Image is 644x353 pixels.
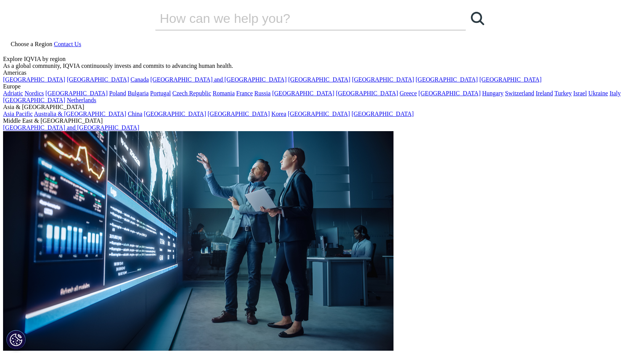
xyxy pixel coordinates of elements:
a: Hungary [482,90,503,96]
a: Nordics [24,90,44,96]
a: Israel [573,90,587,96]
a: [GEOGRAPHIC_DATA] [288,76,350,83]
a: Bulgaria [128,90,149,96]
a: [GEOGRAPHIC_DATA] [67,76,129,83]
a: Ireland [536,90,553,96]
a: Netherlands [67,97,96,103]
a: Contact Us [54,41,81,47]
a: [GEOGRAPHIC_DATA] [3,97,65,103]
a: Turkey [554,90,572,96]
a: [GEOGRAPHIC_DATA] [352,76,414,83]
a: Asia Pacific [3,111,33,117]
div: Middle East & [GEOGRAPHIC_DATA] [3,117,641,124]
a: Romania [213,90,235,96]
a: [GEOGRAPHIC_DATA] [144,111,206,117]
a: [GEOGRAPHIC_DATA] [288,111,350,117]
div: Americas [3,69,641,76]
a: [GEOGRAPHIC_DATA] [3,76,65,83]
a: China [128,111,142,117]
div: Asia & [GEOGRAPHIC_DATA] [3,104,641,111]
a: Portugal [150,90,171,96]
a: [GEOGRAPHIC_DATA] [418,90,480,96]
a: [GEOGRAPHIC_DATA] [45,90,108,96]
span: Choose a Region [11,41,52,47]
a: Poland [109,90,126,96]
input: Search [155,7,444,30]
a: [GEOGRAPHIC_DATA] and [GEOGRAPHIC_DATA] [150,76,286,83]
a: [GEOGRAPHIC_DATA] [336,90,398,96]
a: Search [466,7,489,30]
a: [GEOGRAPHIC_DATA] and [GEOGRAPHIC_DATA] [3,124,139,131]
svg: Search [471,12,484,25]
a: [GEOGRAPHIC_DATA] [272,90,334,96]
a: [GEOGRAPHIC_DATA] [352,111,414,117]
a: Russia [254,90,271,96]
a: Czech Republic [172,90,211,96]
div: Europe [3,83,641,90]
a: Australia & [GEOGRAPHIC_DATA] [34,111,126,117]
a: Canada [130,76,149,83]
a: Switzerland [505,90,534,96]
a: Ukraine [588,90,608,96]
a: Italy [610,90,621,96]
button: Configuración de cookies [6,330,26,349]
a: Korea [271,111,286,117]
a: [GEOGRAPHIC_DATA] [416,76,478,83]
a: Greece [400,90,417,96]
a: [GEOGRAPHIC_DATA] [208,111,270,117]
a: [GEOGRAPHIC_DATA] [479,76,541,83]
img: 2093_analyzing-data-using-big-screen-display-and-laptop.png [3,131,393,351]
div: Explore IQVIA by region [3,56,641,63]
a: Adriatic [3,90,23,96]
a: France [236,90,253,96]
div: As a global community, IQVIA continuously invests and commits to advancing human health. [3,63,641,69]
